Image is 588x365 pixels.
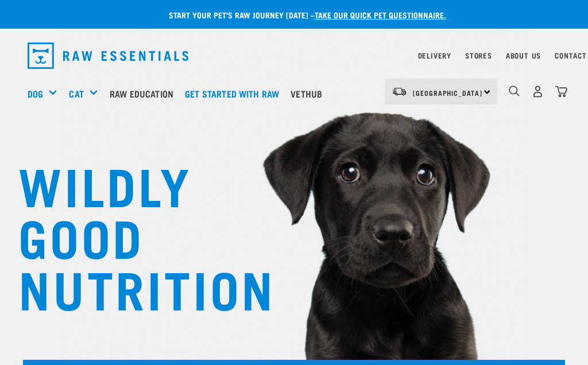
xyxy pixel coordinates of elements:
[182,71,288,117] a: Get started with Raw
[315,13,446,17] a: take our quick pet questionnaire.
[555,53,587,57] a: Contact
[18,158,248,313] h1: WILDLY GOOD NUTRITION
[288,71,331,117] a: Vethub
[506,53,541,57] a: About Us
[418,53,451,57] a: Delivery
[392,87,407,97] img: van-moving.png
[18,38,570,73] nav: dropdown navigation
[555,86,567,98] img: home-icon@2x.png
[532,86,544,98] img: user.png
[28,42,188,69] img: Raw Essentials Logo
[413,91,482,95] span: [GEOGRAPHIC_DATA]
[69,87,83,100] a: Cat
[28,87,43,100] a: Dog
[465,53,492,57] a: Stores
[107,71,182,117] a: Raw Education
[509,86,520,96] img: home-icon-1@2x.png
